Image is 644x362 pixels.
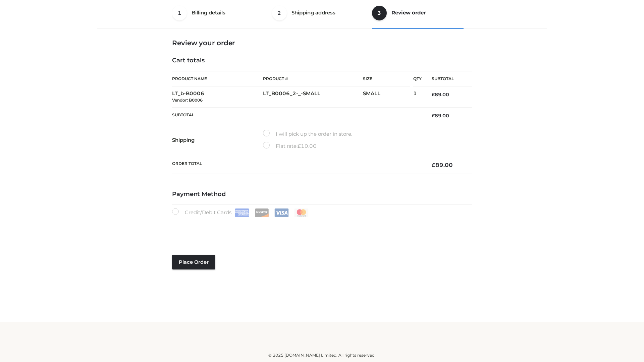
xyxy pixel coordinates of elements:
bdi: 89.00 [432,162,453,168]
td: LT_B0006_2-_-SMALL [263,86,363,108]
span: £ [298,143,301,149]
img: Mastercard [294,208,309,217]
div: © 2025 [DOMAIN_NAME] Limited. All rights reserved. [100,352,544,359]
td: LT_b-B0006 [172,86,263,108]
bdi: 89.00 [432,113,449,119]
label: Flat rate: [263,142,317,150]
h3: Review your order [172,39,472,47]
th: Subtotal [172,107,422,124]
h4: Cart totals [172,57,472,64]
th: Size [363,71,410,86]
h4: Payment Method [172,191,472,198]
th: Product Name [172,71,263,86]
label: Credit/Debit Cards [172,208,309,217]
th: Subtotal [422,71,472,86]
span: £ [432,92,435,98]
span: £ [432,162,435,168]
th: Qty [413,71,422,86]
small: Vendor: B0006 [172,98,203,103]
th: Order Total [172,156,422,174]
th: Product # [263,71,363,86]
td: 1 [413,86,422,108]
button: Place order [172,255,215,269]
iframe: Secure payment input frame [171,216,471,240]
th: Shipping [172,124,263,156]
bdi: 10.00 [298,143,317,149]
bdi: 89.00 [432,92,449,98]
img: Amex [235,208,249,217]
label: I will pick up the order in store. [263,130,352,138]
img: Discover [255,208,269,217]
span: £ [432,113,435,119]
img: Visa [274,208,289,217]
td: SMALL [363,86,413,108]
